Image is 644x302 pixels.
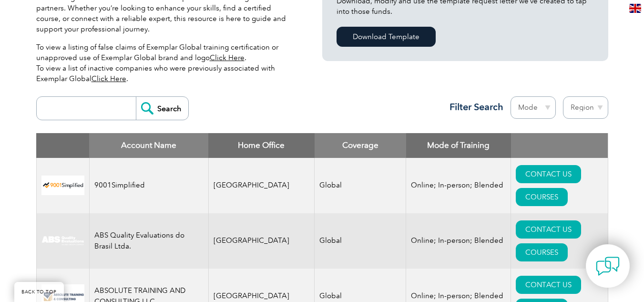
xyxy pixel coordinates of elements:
th: Home Office: activate to sort column ascending [208,133,315,158]
td: Global [315,213,406,269]
img: en [629,4,641,13]
img: 37c9c059-616f-eb11-a812-002248153038-logo.png [41,176,84,195]
td: Global [315,158,406,213]
td: [GEOGRAPHIC_DATA] [208,213,315,269]
th: Mode of Training: activate to sort column ascending [406,133,511,158]
h3: Filter Search [444,101,503,113]
a: Click Here [92,74,126,83]
a: COURSES [516,243,568,261]
p: To view a listing of false claims of Exemplar Global training certification or unapproved use of ... [36,42,294,84]
a: CONTACT US [516,165,581,183]
a: Click Here [210,53,245,62]
img: contact-chat.png [596,254,620,278]
td: Online; In-person; Blended [406,213,511,269]
td: 9001Simplified [89,158,208,213]
td: Online; In-person; Blended [406,158,511,213]
input: Search [136,97,188,120]
a: BACK TO TOP [14,282,64,302]
a: CONTACT US [516,220,581,239]
td: [GEOGRAPHIC_DATA] [208,158,315,213]
a: Download Template [337,27,436,47]
th: : activate to sort column ascending [511,133,608,158]
th: Coverage: activate to sort column ascending [315,133,406,158]
a: CONTACT US [516,276,581,294]
td: ABS Quality Evaluations do Brasil Ltda. [89,213,208,269]
th: Account Name: activate to sort column descending [89,133,208,158]
img: c92924ac-d9bc-ea11-a814-000d3a79823d-logo.jpg [41,236,84,246]
a: COURSES [516,188,568,206]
